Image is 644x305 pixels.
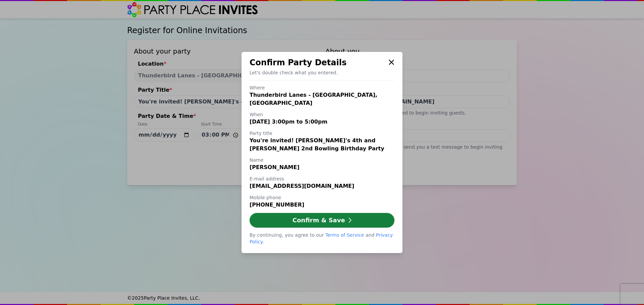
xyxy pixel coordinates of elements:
[250,91,394,107] div: Thunderbird Lanes - [GEOGRAPHIC_DATA], [GEOGRAPHIC_DATA]
[250,69,394,76] p: Let's double check what you entered.
[325,232,364,238] a: Terms of Service
[250,57,386,68] div: Confirm Party Details
[250,213,394,228] button: Confirm & Save
[250,111,394,118] h3: When
[250,84,394,91] h3: Where
[250,130,394,137] h3: Party title
[250,182,394,190] div: [EMAIL_ADDRESS][DOMAIN_NAME]
[250,194,394,201] h3: Mobile phone
[250,157,394,163] h3: Name
[250,175,394,182] h3: E-mail address
[250,118,394,126] div: [DATE] 3:00pm to 5:00pm
[250,232,394,245] div: By continuing, you agree to our and .
[250,201,394,209] div: [PHONE_NUMBER]
[250,163,394,171] div: [PERSON_NAME]
[250,137,394,153] div: You're invited! [PERSON_NAME]'s 4th and [PERSON_NAME] 2nd Bowling Birthday Party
